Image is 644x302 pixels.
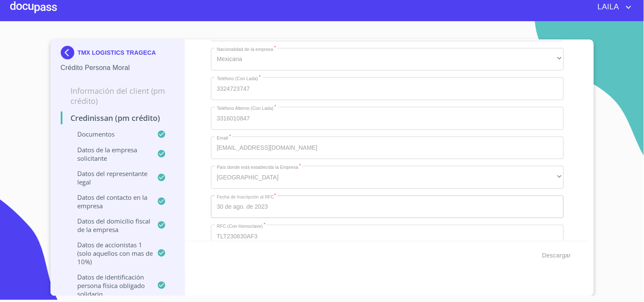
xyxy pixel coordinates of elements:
[61,193,157,210] p: Datos del contacto en la empresa
[61,113,175,123] p: Credinissan (PM crédito)
[61,63,175,73] p: Crédito Persona Moral
[61,46,78,59] img: Docupass spot blue
[61,240,157,266] p: Datos de accionistas 1 (solo aquellos con mas de 10%)
[61,86,175,106] p: Información del Client (PM crédito)
[61,46,175,63] div: TMX LOGISTICS TRAGECA
[61,273,157,298] p: Datos de Identificación Persona Física Obligado Solidario
[539,248,574,263] button: Descargar
[78,49,156,56] p: TMX LOGISTICS TRAGECA
[591,0,624,14] span: LAILA
[61,145,157,162] p: Datos de la empresa solicitante
[61,217,157,234] p: Datos del domicilio fiscal de la empresa
[61,130,157,138] p: Documentos
[591,0,634,14] button: account of current user
[542,250,571,261] span: Descargar
[61,169,157,186] p: Datos del representante legal
[211,48,564,71] div: Mexicana
[211,166,564,189] div: [GEOGRAPHIC_DATA]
